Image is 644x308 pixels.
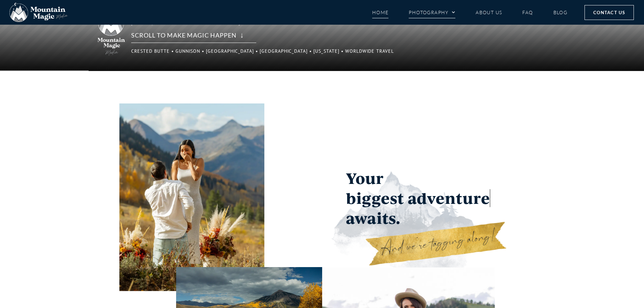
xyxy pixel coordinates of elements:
[408,188,417,208] span: a
[593,9,625,16] span: Contact Us
[473,188,481,208] span: r
[362,188,372,208] span: g
[96,7,127,57] img: Mountain Magic Media photography logo Crested Butte Photographer
[119,103,264,291] img: Surprise Proposal with florals and couple kissing captured by Crested Butte Photographer in Color...
[585,5,634,20] a: Contact Us
[372,6,568,18] nav: Menu
[553,6,568,18] a: Blog
[445,188,456,208] span: n
[372,6,389,18] a: Home
[417,188,427,208] span: d
[131,31,256,43] rs-layer: Scroll to make magic happen
[462,188,473,208] span: u
[9,3,68,22] img: Mountain Magic Media photography logo Crested Butte Photographer
[346,208,401,228] span: awaits.
[481,188,490,208] span: e
[381,228,508,257] h3: And we're tagging along!
[240,30,244,39] span: ↓
[409,6,455,18] a: Photography
[436,188,445,208] span: e
[456,188,462,208] span: t
[131,46,339,56] p: Crested Butte • Gunnison • [GEOGRAPHIC_DATA] • [GEOGRAPHIC_DATA] • [US_STATE] • Worldwide Travel
[372,188,381,208] span: g
[427,188,436,208] span: v
[397,188,404,208] span: t
[381,188,390,208] span: e
[390,188,397,208] span: s
[476,6,502,18] a: About Us
[346,188,356,208] span: b
[522,6,533,18] a: FAQ
[356,188,362,208] span: i
[346,168,384,188] span: Your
